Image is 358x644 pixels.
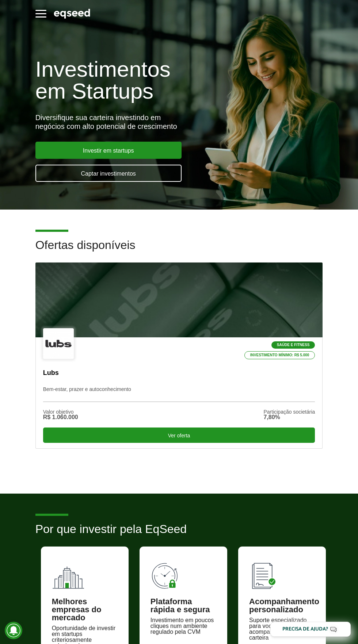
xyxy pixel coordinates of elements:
p: Investimento mínimo: R$ 5.000 [244,351,315,359]
img: 90x90_fundos.svg [52,557,85,590]
div: Participação societária [263,409,315,414]
div: Suporte especializado para você montar e acompanhar a sua carteira [249,617,315,641]
p: Saúde e Fitness [271,341,315,349]
div: Investimento em poucos cliques num ambiente regulado pela CVM [151,617,216,635]
a: Captar investimentos [35,165,182,182]
div: R$ 1.060.000 [43,414,78,420]
p: Lubs [43,369,315,377]
div: Valor objetivo [43,409,78,414]
div: Plataforma rápida e segura [151,598,216,614]
div: Acompanhamento personalizado [249,598,315,614]
h2: Por que investir pela EqSeed [35,523,323,547]
div: Diversifique sua carteira investindo em negócios com alto potencial de crescimento [35,113,323,131]
div: 7,80% [263,414,315,420]
img: 90x90_lista.svg [249,557,282,590]
div: Ver oferta [43,428,315,443]
img: EqSeed [54,8,90,20]
p: Bem-estar, prazer e autoconhecimento [43,386,315,402]
a: Investir em startups [35,142,182,159]
img: 90x90_tempo.svg [151,557,183,590]
a: Saúde e Fitness Investimento mínimo: R$ 5.000 Lubs Bem-estar, prazer e autoconhecimento Valor obj... [35,262,323,448]
h2: Ofertas disponíveis [35,239,323,262]
h1: Investimentos em Startups [35,58,323,102]
div: Melhores empresas do mercado [52,598,118,622]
